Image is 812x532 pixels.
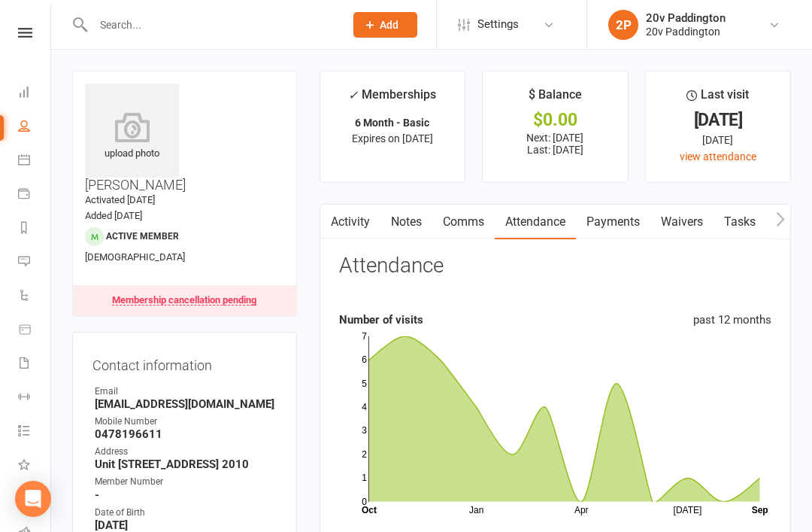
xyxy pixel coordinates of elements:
span: Active member [106,231,179,242]
a: Payments [18,178,52,212]
span: Settings [477,8,519,41]
div: [DATE] [659,132,777,148]
span: [DEMOGRAPHIC_DATA] [85,251,185,263]
a: People [18,111,52,144]
strong: [EMAIL_ADDRESS][DOMAIN_NAME] [95,397,277,411]
time: Added [DATE] [85,210,142,221]
div: Member Number [95,475,277,489]
a: view attendance [680,150,756,163]
a: Notes [380,205,432,239]
div: $ Balance [529,85,582,112]
div: upload photo [85,112,179,162]
a: Dashboard [18,77,52,111]
button: Add [353,12,417,38]
a: Waivers [650,205,714,239]
strong: Number of visits [339,313,423,327]
div: 20v Paddington [646,25,726,38]
div: Address [95,445,277,459]
h3: Contact information [92,352,277,373]
div: Mobile Number [95,415,277,429]
i: ✓ [348,88,358,102]
div: Memberships [348,85,436,113]
h3: [PERSON_NAME] [85,84,284,193]
div: Membership cancellation pending [112,295,256,306]
time: Activated [DATE] [85,194,155,205]
div: 20v Paddington [646,11,726,25]
h3: Attendance [339,254,444,278]
a: Activity [320,205,380,239]
div: Last visit [686,85,749,112]
strong: 0478196611 [95,427,277,441]
div: [DATE] [659,112,777,128]
div: 2P [608,10,638,40]
div: $0.00 [496,112,614,128]
a: What's New [18,449,52,483]
p: Next: [DATE] Last: [DATE] [496,132,614,156]
a: Calendar [18,144,52,178]
div: past 12 months [693,311,771,329]
div: Open Intercom Messenger [15,481,51,517]
span: Expires on [DATE] [352,132,433,144]
a: Product Sales [18,314,52,348]
strong: 6 Month - Basic [355,117,429,129]
div: Email [95,385,277,399]
div: Date of Birth [95,506,277,520]
span: Add [380,19,398,31]
a: Tasks [714,205,766,239]
a: Reports [18,212,52,246]
strong: [DATE] [95,518,277,532]
a: Attendance [495,205,576,239]
input: Search... [89,14,334,35]
strong: - [95,488,277,502]
a: Comms [432,205,495,239]
a: Payments [576,205,650,239]
strong: Unit [STREET_ADDRESS] 2010 [95,458,277,471]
